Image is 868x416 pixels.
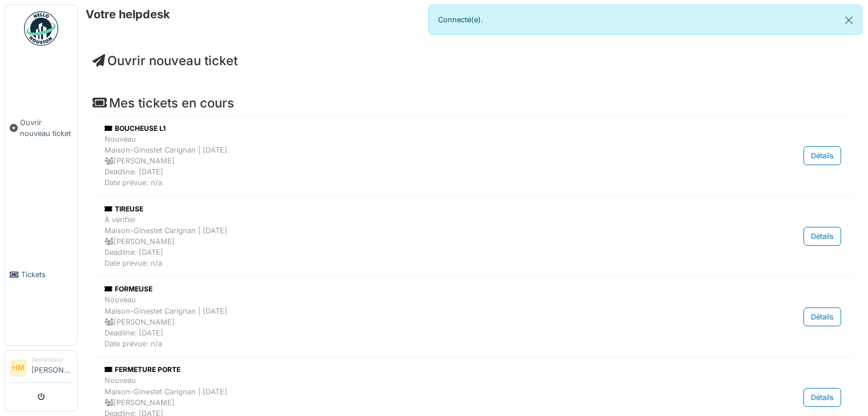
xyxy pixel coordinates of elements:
[21,269,73,280] span: Tickets
[105,365,724,375] div: FERMETURE PORTE
[428,5,862,35] div: Connecté(e).
[20,117,73,139] span: Ouvrir nouveau ticket
[24,11,58,46] img: Badge_color-CXgf-gQk.svg
[10,355,73,383] a: HM Demandeur[PERSON_NAME]
[93,95,853,110] h4: Mes tickets en cours
[102,201,844,272] a: TIREUSE À vérifierMaison-Ginestet Carignan | [DATE] [PERSON_NAME]Deadline: [DATE]Date prévue: n/a...
[105,214,724,269] div: À vérifier Maison-Ginestet Carignan | [DATE] [PERSON_NAME] Deadline: [DATE] Date prévue: n/a
[10,359,27,377] li: HM
[803,227,841,246] div: Détails
[803,388,841,407] div: Détails
[105,134,724,189] div: Nouveau Maison-Ginestet Carignan | [DATE] [PERSON_NAME] Deadline: [DATE] Date prévue: n/a
[31,355,73,364] div: Demandeur
[31,355,73,380] li: [PERSON_NAME]
[5,52,77,204] a: Ouvrir nouveau ticket
[86,7,170,21] h6: Votre helpdesk
[803,146,841,165] div: Détails
[803,307,841,326] div: Détails
[102,121,844,191] a: BOUCHEUSE L1 NouveauMaison-Ginestet Carignan | [DATE] [PERSON_NAME]Deadline: [DATE]Date prévue: n...
[105,294,724,349] div: Nouveau Maison-Ginestet Carignan | [DATE] [PERSON_NAME] Deadline: [DATE] Date prévue: n/a
[102,281,844,352] a: FORMEUSE NouveauMaison-Ginestet Carignan | [DATE] [PERSON_NAME]Deadline: [DATE]Date prévue: n/a D...
[105,204,724,214] div: TIREUSE
[105,123,724,134] div: BOUCHEUSE L1
[5,204,77,345] a: Tickets
[93,53,238,68] a: Ouvrir nouveau ticket
[836,5,862,35] button: Close
[105,284,724,294] div: FORMEUSE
